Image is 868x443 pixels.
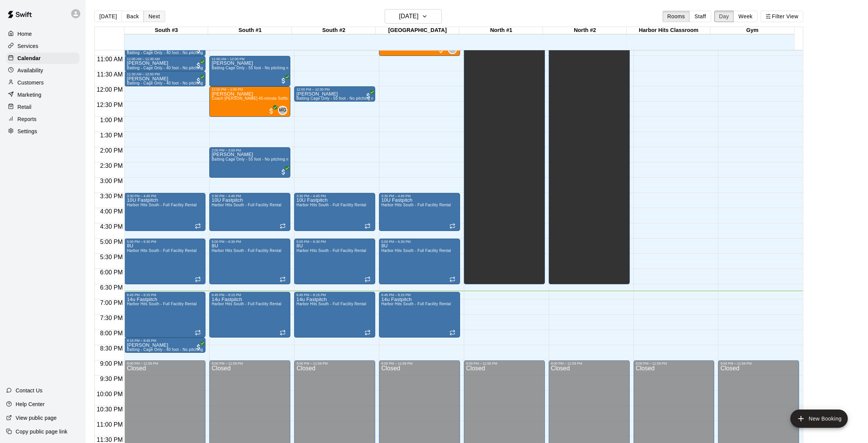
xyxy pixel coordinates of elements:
a: Retail [6,101,80,113]
a: Calendar [6,53,80,64]
div: Reports [6,113,80,125]
button: Rooms [663,11,690,22]
span: 10:00 PM [95,391,124,397]
p: Contact Us [16,387,43,394]
div: 9:00 PM – 11:59 PM [127,362,203,365]
div: North #2 [543,27,627,34]
div: 2:00 PM – 3:00 PM: mason hartung [209,147,290,178]
span: All customers have paid [280,77,287,84]
div: 6:45 PM – 8:15 PM [296,293,373,297]
div: 5:00 PM – 6:30 PM: 8U [294,239,375,284]
div: 6:45 PM – 8:15 PM: 14u Fastpitch [209,292,290,338]
p: Reports [18,115,37,123]
div: 6:45 PM – 8:15 PM [212,293,288,297]
p: Help Center [16,400,45,408]
span: Recurring event [449,223,456,229]
span: All customers have paid [195,62,202,69]
span: 4:00 PM [98,208,125,215]
a: Settings [6,126,80,137]
span: Recurring event [449,276,456,282]
span: All customers have paid [195,77,202,84]
span: Batting - Cage Only - 40 foot - No pitching machine [127,66,219,70]
div: 9:00 PM – 11:59 PM [381,362,458,365]
div: 6:45 PM – 8:15 PM: 14u Fastpitch [294,292,375,338]
span: Batting - Cage Only - 40 foot - No pitching machine [127,51,219,55]
span: 11:00 PM [95,421,124,428]
span: 9:30 PM [98,376,125,382]
div: McKenna Gadberry [278,106,287,115]
p: Calendar [18,54,41,62]
button: Staff [690,11,711,22]
div: 5:00 PM – 6:30 PM [381,240,458,244]
div: 10:00 AM – 6:30 PM: Unavailable [549,25,630,284]
div: 6:45 PM – 8:15 PM: 14u Fastpitch [124,292,205,338]
span: Harbor Hits South - Full Facility Rental [212,249,281,253]
div: South #2 [292,27,376,34]
div: 8:15 PM – 8:45 PM: Jesse Miescher [124,338,205,353]
div: 9:00 PM – 11:59 PM [551,362,628,365]
p: Home [18,30,32,38]
div: North #1 [459,27,543,34]
div: Harbor Hits Classroom [627,27,710,34]
button: add [790,410,848,428]
span: All customers have paid [268,107,275,115]
span: Recurring event [280,223,286,229]
span: 11:30 PM [95,437,124,443]
div: 11:00 AM – 12:00 PM: Addison Jones [209,56,290,86]
h6: [DATE] [399,11,419,22]
div: 3:30 PM – 4:45 PM [212,194,288,198]
span: Harbor Hits South - Full Facility Rental [127,203,196,207]
p: Settings [18,127,37,135]
p: Retail [18,103,32,111]
span: 3:30 PM [98,193,125,199]
button: Filter View [761,11,803,22]
div: 6:45 PM – 8:15 PM [381,293,458,297]
div: 5:00 PM – 6:30 PM [127,240,203,244]
span: Coach [PERSON_NAME] 45-minute Softball Hitting Lesson [212,96,319,100]
span: 11:00 AM [95,56,125,62]
div: South #3 [124,27,208,34]
div: 11:30 AM – 12:00 PM [127,72,203,76]
span: 12:30 PM [95,102,124,108]
div: 10:00 AM – 6:30 PM: Unavailable [464,25,545,284]
div: 6:45 PM – 8:15 PM [127,293,203,297]
span: Batting - Cage Only - 40 foot - No pitching machine [127,347,219,352]
button: Day [714,11,734,22]
button: [DATE] [385,9,442,24]
span: 8:00 PM [98,330,125,336]
span: 1:30 PM [98,132,125,139]
div: 11:00 AM – 11:30 AM [127,57,203,61]
span: 8:30 PM [98,345,125,352]
p: View public page [16,414,57,422]
div: 12:00 PM – 1:00 PM: Caroline Morgan [209,86,290,117]
span: Recurring event [195,276,201,282]
span: McKenna Gadberry [281,106,287,115]
button: Back [121,11,144,22]
div: 12:00 PM – 12:30 PM [296,88,373,91]
span: 1:00 PM [98,117,125,123]
span: Batting Cage Only - 55 foot - No pitching machine [212,66,301,70]
a: Marketing [6,89,80,100]
div: 9:00 PM – 11:59 PM [636,362,712,365]
span: Recurring event [195,223,201,229]
span: Recurring event [280,276,286,282]
div: 5:00 PM – 6:30 PM: 8U [379,239,460,284]
span: Recurring event [365,223,371,229]
div: 6:45 PM – 8:15 PM: 14u Fastpitch [379,292,460,338]
span: Harbor Hits South - Full Facility Rental [296,302,366,306]
p: Copy public page link [16,428,67,435]
span: Batting Cage Only - 55 foot - No pitching machine [296,96,386,100]
div: 3:30 PM – 4:45 PM [127,194,203,198]
div: 5:00 PM – 6:30 PM [212,240,288,244]
a: Availability [6,65,80,76]
span: 11:30 AM [95,71,125,78]
span: Recurring event [449,330,456,336]
div: 11:30 AM – 12:00 PM: Eric SanInocencio [124,71,205,86]
span: 5:30 PM [98,254,125,260]
div: [GEOGRAPHIC_DATA] [376,27,459,34]
span: MG [279,107,287,114]
div: 9:00 PM – 11:59 PM [720,362,797,365]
